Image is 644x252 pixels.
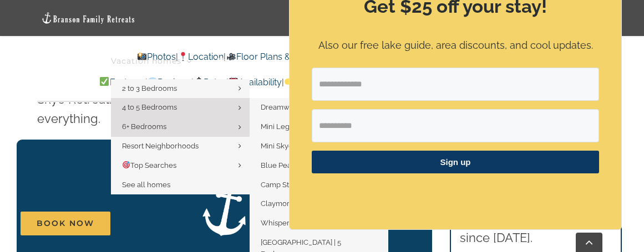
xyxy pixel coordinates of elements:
img: Branson Family Retreats Logo [41,12,135,24]
a: Resort Neighborhoods [111,137,250,156]
span: Camp Stillwater | 5 Bedrooms [261,181,361,189]
span: See all homes [122,181,170,189]
a: Mini Legends | 4 Bedrooms [250,117,388,137]
span: 4 to 5 Bedrooms [122,103,177,111]
a: 4 to 5 Bedrooms [111,98,250,117]
span: Mini Legends | 4 Bedrooms [261,122,352,131]
span: Whispering Waves | 5 Bedrooms [261,219,371,227]
nav: Main Menu Sticky [111,43,603,79]
img: 🎯 [123,161,130,168]
span: Book Now [37,219,94,228]
a: See all homes [111,176,250,195]
span: Things to do [217,57,272,65]
span: 6+ Bedrooms [122,122,166,131]
img: Branson Family Retreats [196,181,252,236]
a: Things to do [217,43,283,79]
a: 2 to 3 Bedrooms [111,79,250,99]
a: Features [99,77,145,88]
span: Blue Pearl | 5 Bedrooms [261,161,342,169]
span: You may be tempted to spend the whole vacation just enjoying Skye Retreat… but for those who love... [37,73,395,126]
span: Resort Neighborhoods [122,142,199,150]
button: Sign up [312,151,599,173]
a: Availability [229,77,282,88]
a: Vacation homes [111,43,192,79]
img: ✅ [100,77,109,86]
a: Mini Skye | 4 bedrooms [250,137,388,156]
span: Dreamweaver Cabin | 4 Bedrooms [261,103,376,111]
a: 🎯Top Searches [111,156,250,176]
a: Camp Stillwater | 5 Bedrooms [250,176,388,195]
a: Claymore Cottage | 5 Bedrooms [250,194,388,214]
a: Whispering Waves | 5 Bedrooms [250,214,388,233]
p: ​ [312,187,599,199]
span: Vacation homes [111,57,181,65]
a: 6+ Bedrooms [111,117,250,137]
img: 👉 [285,77,293,86]
span: 2 to 3 Bedrooms [122,84,177,92]
a: Book Now [21,212,110,235]
p: Also our free lake guide, area discounts, and cool updates. [312,38,599,54]
input: Email Address [312,68,599,101]
span: Top Searches [122,161,176,169]
p: | | | | [37,75,411,90]
a: Dreamweaver Cabin | 4 Bedrooms [250,98,388,117]
a: Blue Pearl | 5 Bedrooms [250,156,388,176]
a: Instant Quote [284,77,349,88]
span: Mini Skye | 4 bedrooms [261,142,338,150]
input: First Name [312,109,599,142]
span: Claymore Cottage | 5 Bedrooms [261,199,368,208]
